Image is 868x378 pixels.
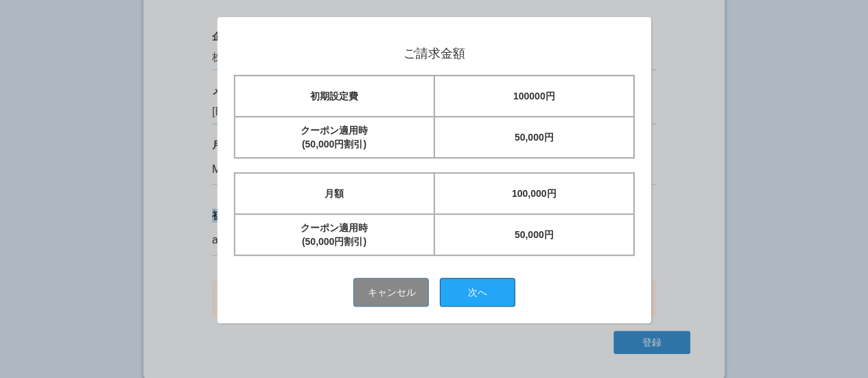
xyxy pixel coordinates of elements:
[234,75,434,117] td: 初期設定費
[434,173,634,214] td: 100,000円
[434,214,634,255] td: 50,000円
[234,173,434,214] td: 月額
[234,214,434,255] td: クーポン適用時 (50,000円割引)
[440,278,515,307] button: 次へ
[233,47,635,61] h1: ご請求金額
[434,117,634,158] td: 50,000円
[353,278,429,307] button: キャンセル
[234,117,434,158] td: クーポン適用時 (50,000円割引)
[434,75,634,117] td: 100000円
